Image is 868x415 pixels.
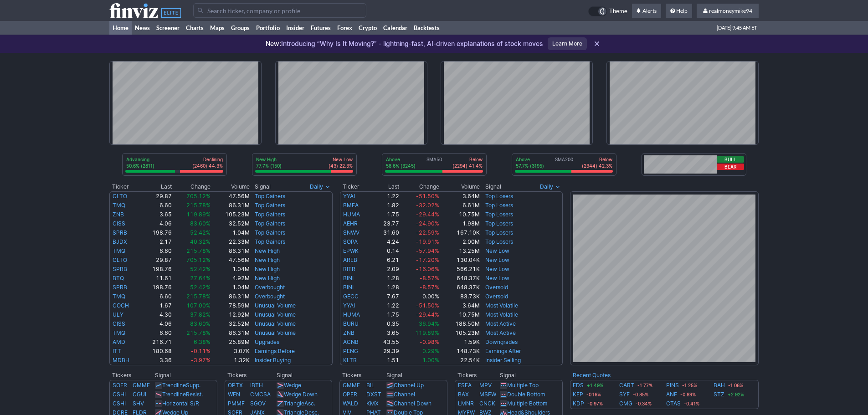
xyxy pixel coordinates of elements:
[141,182,172,191] th: Last
[113,202,125,209] a: TMQ
[343,275,354,282] a: BINI
[573,399,584,408] a: KDP
[440,228,481,237] td: 167.10K
[141,265,172,274] td: 198.76
[207,21,228,35] a: Maps
[162,382,200,389] a: TrendlineSupp.
[304,400,315,407] span: Asc.
[190,311,211,318] span: 37.82%
[113,293,125,300] a: TMQ
[255,193,285,200] a: Top Gainers
[343,400,358,407] a: WALD
[343,266,355,272] a: RITR
[458,400,474,407] a: LMNR
[372,219,399,228] td: 23.77
[485,266,509,272] a: New Low
[366,400,379,407] a: KMX
[186,193,211,200] span: 705.12%
[113,302,129,309] a: COCH
[113,320,125,327] a: CISS
[253,21,283,35] a: Portfolio
[109,21,132,35] a: Home
[255,211,285,218] a: Top Gainers
[141,210,172,219] td: 3.65
[211,219,250,228] td: 32.52M
[283,21,308,35] a: Insider
[192,163,223,169] p: (2460) 44.3%
[255,320,296,327] a: Unusual Volume
[343,338,359,345] a: ACNB
[485,211,513,218] a: Top Losers
[211,274,250,283] td: 4.92M
[141,237,172,246] td: 2.17
[284,400,315,407] a: TriangleAsc.
[372,265,399,274] td: 2.09
[266,39,543,48] p: Introducing “Why Is It Moving?” - lightning-fast, AI-driven explanations of stock moves
[485,302,518,309] a: Most Volatile
[440,328,481,338] td: 105.23M
[666,381,679,390] a: PINS
[211,292,250,301] td: 86.31M
[717,164,744,170] button: Bear
[372,201,399,210] td: 1.82
[113,211,124,218] a: ZNB
[485,320,516,327] a: Most Active
[113,311,123,318] a: ULY
[372,338,399,347] td: 43.55
[372,274,399,283] td: 1.28
[372,191,399,201] td: 1.22
[113,220,125,227] a: CISS
[416,229,439,236] span: -22.59%
[440,256,481,265] td: 130.04K
[308,21,334,35] a: Futures
[186,329,211,336] span: 215.78%
[440,283,481,292] td: 648.37K
[714,381,725,390] a: BAH
[717,156,744,163] button: Bull
[479,382,492,389] a: MPV
[183,21,207,35] a: Charts
[632,4,661,18] a: Alerts
[440,201,481,210] td: 6.61M
[540,182,553,191] span: Daily
[485,193,513,200] a: Top Losers
[162,382,186,389] span: Trendline
[141,246,172,256] td: 6.60
[485,229,513,236] a: Top Losers
[386,163,416,169] p: 58.6% (3245)
[416,220,439,227] span: -24.90%
[411,21,443,35] a: Backtests
[334,21,355,35] a: Forex
[228,21,253,35] a: Groups
[415,329,439,336] span: 119.89%
[190,238,211,245] span: 40.32%
[193,3,366,18] input: Search
[162,391,186,398] span: Trendline
[194,338,211,345] span: 6.38%
[419,320,439,327] span: 36.94%
[394,391,415,398] a: Channel
[109,182,141,191] th: Ticker
[573,372,611,379] a: Recent Quotes
[573,381,584,390] a: FDS
[255,229,285,236] a: Top Gainers
[343,357,357,364] a: KLTR
[343,391,357,398] a: OPER
[255,266,280,272] a: New High
[582,156,612,163] p: Below
[113,247,125,254] a: TMQ
[190,275,211,282] span: 27.64%
[372,319,399,328] td: 0.35
[153,21,183,35] a: Screener
[440,292,481,301] td: 83.73K
[458,391,469,398] a: BAX
[507,382,539,389] a: Multiple Top
[113,338,125,345] a: AMD
[211,265,250,274] td: 1.04M
[440,246,481,256] td: 13.25M
[479,391,496,398] a: MSFW
[440,237,481,246] td: 2.00M
[440,210,481,219] td: 10.75M
[211,310,250,319] td: 12.92M
[132,21,153,35] a: News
